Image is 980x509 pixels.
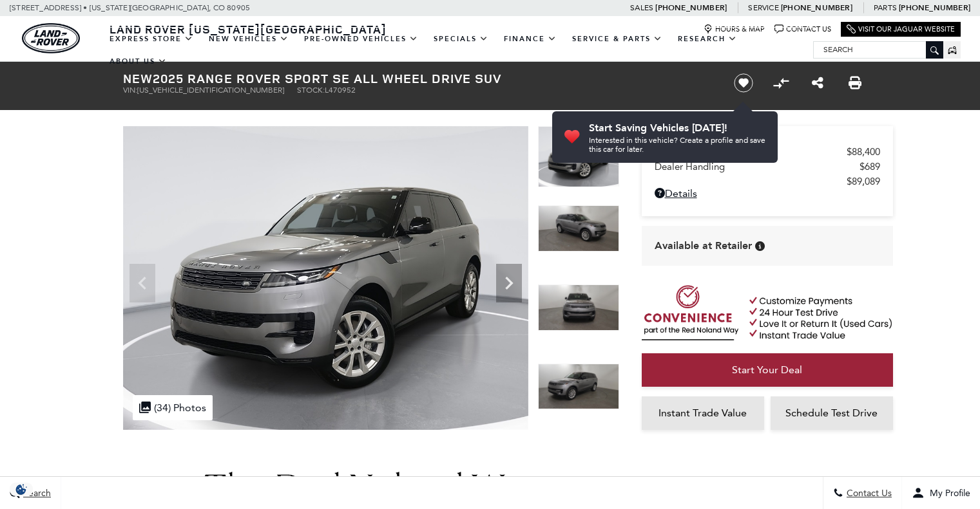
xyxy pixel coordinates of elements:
[774,24,831,34] a: Contact Us
[655,3,727,13] a: [PHONE_NUMBER]
[110,21,387,37] span: Land Rover [US_STATE][GEOGRAPHIC_DATA]
[642,353,893,387] a: Start Your Deal
[538,284,619,331] img: New 2025 Eiger Grey LAND ROVER SE image 3
[133,395,213,420] div: (34) Photos
[771,396,893,430] a: Schedule Test Drive
[496,264,522,302] div: Next
[123,86,137,95] span: VIN:
[902,477,980,509] button: Open user profile menu
[296,28,426,50] a: Pre-Owned Vehicles
[860,161,880,172] span: $689
[785,407,878,419] span: Schedule Test Drive
[814,42,943,57] input: Search
[6,483,36,496] img: Opt-Out Icon
[538,126,619,187] img: New 2025 Eiger Grey LAND ROVER SE image 1
[22,23,80,53] a: land-rover
[655,161,880,172] a: Dealer Handling $689
[123,69,153,87] strong: New
[849,75,861,91] a: Print this New 2025 Range Rover Sport SE All Wheel Drive SUV
[102,28,201,50] a: EXPRESS STORE
[658,407,747,419] span: Instant Trade Value
[655,176,880,187] a: $89,089
[748,3,778,12] span: Service
[847,176,880,187] span: $89,089
[102,50,175,73] a: About Us
[655,146,880,158] a: MSRP $88,400
[655,146,847,158] span: MSRP
[325,86,356,95] span: L470952
[102,21,394,37] a: Land Rover [US_STATE][GEOGRAPHIC_DATA]
[6,483,36,496] section: Click to Open Cookie Consent Modal
[755,241,765,251] div: Vehicle is in stock and ready for immediate delivery. Due to demand, availability is subject to c...
[123,71,713,86] h1: 2025 Range Rover Sport SE All Wheel Drive SUV
[812,75,823,91] a: Share this New 2025 Range Rover Sport SE All Wheel Drive SUV
[729,73,758,93] button: Save vehicle
[102,28,813,73] nav: Main Navigation
[201,28,296,50] a: New Vehicles
[426,28,496,50] a: Specials
[564,28,670,50] a: Service & Parts
[655,239,752,253] span: Available at Retailer
[538,364,619,410] img: New 2025 Eiger Grey LAND ROVER SE image 4
[297,86,325,95] span: Stock:
[874,3,897,12] span: Parts
[843,488,892,499] span: Contact Us
[137,86,284,95] span: [US_VEHICLE_IDENTIFICATION_NUMBER]
[670,28,745,50] a: Research
[847,24,955,34] a: Visit Our Jaguar Website
[771,73,791,93] button: Compare vehicle
[630,3,653,12] span: Sales
[123,126,528,430] img: New 2025 Eiger Grey LAND ROVER SE image 1
[781,3,852,13] a: [PHONE_NUMBER]
[732,364,802,376] span: Start Your Deal
[655,187,880,199] a: Details
[496,28,564,50] a: Finance
[642,396,764,430] a: Instant Trade Value
[899,3,970,13] a: [PHONE_NUMBER]
[847,146,880,158] span: $88,400
[925,488,970,499] span: My Profile
[538,205,619,252] img: New 2025 Eiger Grey LAND ROVER SE image 2
[704,24,765,34] a: Hours & Map
[22,23,80,53] img: Land Rover
[10,3,250,12] a: [STREET_ADDRESS] • [US_STATE][GEOGRAPHIC_DATA], CO 80905
[655,161,860,172] span: Dealer Handling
